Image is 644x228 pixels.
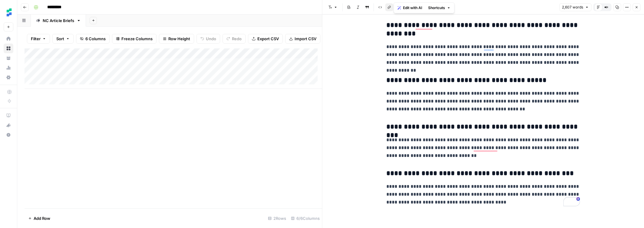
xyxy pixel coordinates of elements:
button: Help + Support [4,130,13,140]
div: What's new? [4,121,13,130]
span: Freeze Columns [121,36,153,42]
span: Redo [232,36,242,42]
button: What's new? [4,120,13,130]
a: Your Data [4,53,13,63]
div: 6/6 Columns [289,213,322,223]
button: Undo [197,34,220,44]
button: Workspace: Ten Speed [4,5,13,20]
span: Edit with AI [403,5,422,11]
span: Add Row [34,215,50,221]
button: Shortcuts [426,4,453,12]
button: Edit with AI [395,4,424,12]
button: Redo [223,34,246,44]
button: 2,607 words [559,3,591,11]
a: AirOps Academy [4,111,13,120]
a: Settings [4,73,13,82]
button: Filter [27,34,50,44]
button: Add Row [25,213,54,223]
img: Ten Speed Logo [4,7,15,18]
span: Shortcuts [428,5,445,11]
button: Freeze Columns [112,34,157,44]
div: NC Article Briefs [43,18,74,24]
span: 6 Columns [85,36,106,42]
button: Sort [52,34,74,44]
a: Browse [4,44,13,53]
span: Import CSV [295,36,316,42]
a: NC Article Briefs [31,15,86,27]
span: Export CSV [257,36,279,42]
button: Import CSV [285,34,320,44]
span: Row Height [168,36,190,42]
button: Row Height [159,34,194,44]
span: Sort [56,36,64,42]
span: Filter [31,36,41,42]
span: Undo [206,36,216,42]
a: Usage [4,63,13,73]
button: Export CSV [248,34,283,44]
div: 2 Rows [266,213,289,223]
span: 2,607 words [562,5,583,10]
a: Home [4,34,13,44]
button: 6 Columns [76,34,110,44]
